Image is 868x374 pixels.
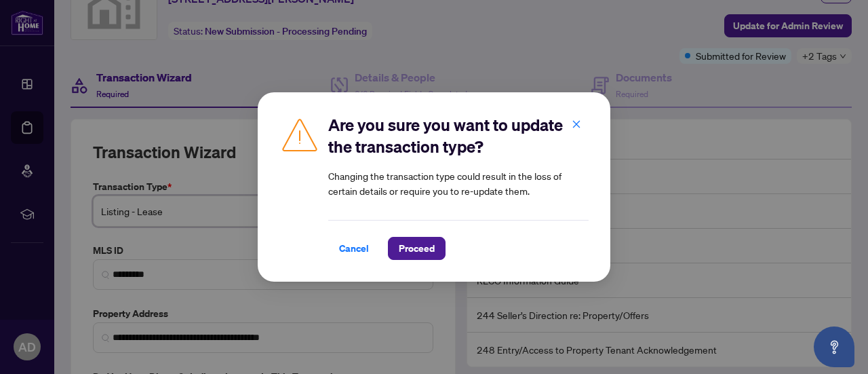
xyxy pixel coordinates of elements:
[339,238,369,259] span: Cancel
[328,114,589,157] h2: Are you sure you want to update the transaction type?
[328,237,380,260] button: Cancel
[279,114,320,155] img: Caution Img
[399,238,435,259] span: Proceed
[814,326,854,367] button: Open asap
[328,168,589,198] article: Changing the transaction type could result in the loss of certain details or require you to re-up...
[388,237,446,260] button: Proceed
[572,119,581,129] span: close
